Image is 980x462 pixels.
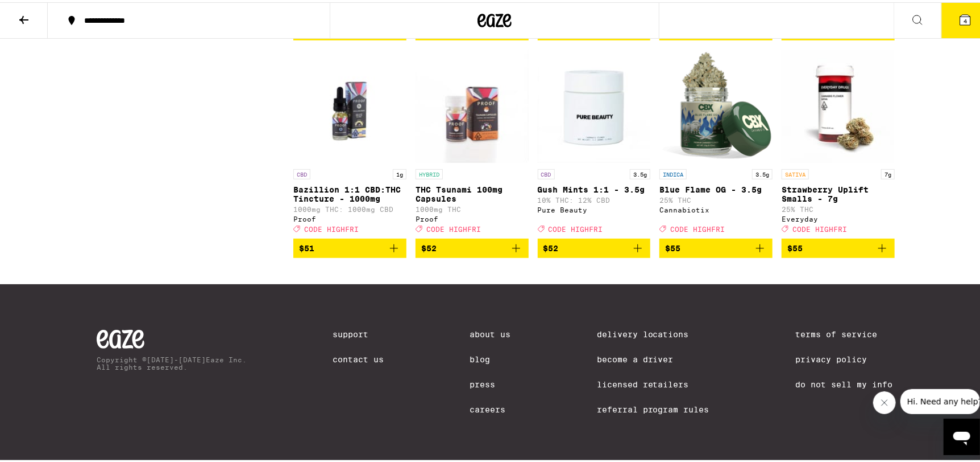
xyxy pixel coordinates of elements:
button: Add to bag [659,236,773,256]
p: Copyright © [DATE]-[DATE] Eaze Inc. All rights reserved. [97,354,247,369]
a: About Us [470,328,511,337]
span: CODE HIGHFRI [792,223,847,231]
a: Licensed Retailers [597,378,709,387]
span: Hi. Need any help? [7,8,82,17]
p: 3.5g [630,167,650,177]
a: Open page for THC Tsunami 100mg Capsules from Proof [416,47,529,236]
p: Bazillion 1:1 CBD:THC Tincture - 1000mg [293,183,406,201]
button: Add to bag [416,236,529,256]
div: Pure Beauty [538,204,651,211]
iframe: Button to launch messaging window [944,416,980,453]
span: $52 [421,242,437,251]
span: $55 [787,242,803,251]
a: Support [333,328,384,337]
p: CBD [538,167,555,177]
a: Privacy Policy [795,353,892,362]
a: Do Not Sell My Info [795,378,892,387]
button: Add to bag [293,236,406,256]
span: $51 [299,242,314,251]
div: Everyday [782,213,895,220]
p: Strawberry Uplift Smalls - 7g [782,183,895,201]
p: 1000mg THC: 1000mg CBD [293,203,406,211]
p: 7g [881,167,895,177]
a: Terms of Service [795,328,892,337]
span: CODE HIGHFRI [304,223,359,231]
p: HYBRID [416,167,443,177]
a: Open page for Bazillion 1:1 CBD:THC Tincture - 1000mg from Proof [293,47,406,236]
p: 25% THC [659,194,773,202]
img: Cannabiotix - Blue Flame OG - 3.5g [659,47,773,161]
a: Contact Us [333,353,384,362]
p: 10% THC: 12% CBD [538,194,651,202]
p: 25% THC [782,203,895,211]
span: CODE HIGHFRI [670,223,725,231]
a: Careers [470,403,511,412]
img: Proof - Bazillion 1:1 CBD:THC Tincture - 1000mg [293,47,406,161]
iframe: Close message [873,389,896,412]
p: THC Tsunami 100mg Capsules [416,183,529,201]
button: Add to bag [782,236,895,256]
span: $55 [665,242,680,251]
p: 3.5g [752,167,773,177]
img: Pure Beauty - Gush Mints 1:1 - 3.5g [538,47,651,161]
p: 1g [393,167,406,177]
span: CODE HIGHFRI [549,223,603,231]
a: Delivery Locations [597,328,709,337]
a: Referral Program Rules [597,403,709,412]
a: Open page for Blue Flame OG - 3.5g from Cannabiotix [659,47,773,236]
span: $52 [543,242,559,251]
p: INDICA [659,167,687,177]
button: Add to bag [538,236,651,256]
img: Proof - THC Tsunami 100mg Capsules [416,47,529,161]
iframe: Message from company [900,387,980,412]
a: Press [470,378,511,387]
p: 1000mg THC [416,203,529,211]
img: Everyday - Strawberry Uplift Smalls - 7g [782,47,895,161]
div: Proof [293,213,406,220]
p: CBD [293,167,310,177]
p: SATIVA [782,167,809,177]
p: Gush Mints 1:1 - 3.5g [538,183,651,192]
div: Cannabiotix [659,204,773,211]
span: 4 [964,15,967,22]
a: Open page for Strawberry Uplift Smalls - 7g from Everyday [782,47,895,236]
p: Blue Flame OG - 3.5g [659,183,773,192]
a: Become a Driver [597,353,709,362]
a: Open page for Gush Mints 1:1 - 3.5g from Pure Beauty [538,47,651,236]
div: Proof [416,213,529,220]
span: CODE HIGHFRI [426,223,481,231]
a: Blog [470,353,511,362]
